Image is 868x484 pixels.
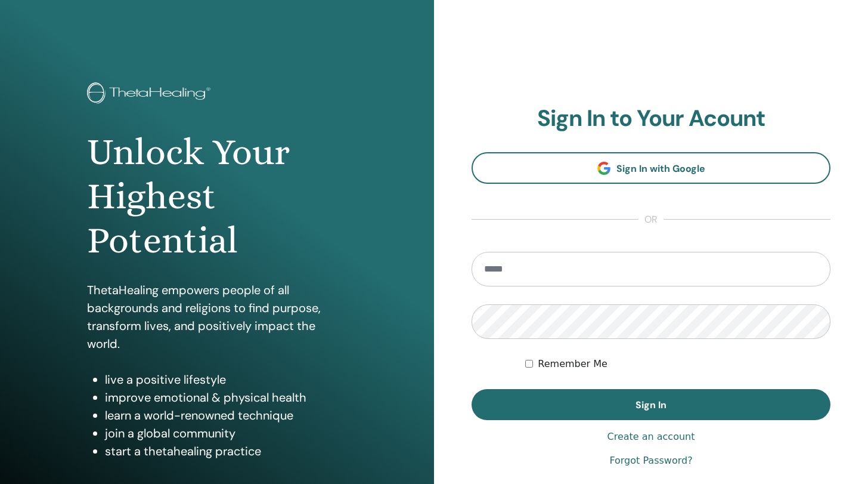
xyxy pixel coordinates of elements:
a: Create an account [607,430,695,444]
li: join a global community [105,424,346,442]
a: Forgot Password? [609,454,692,468]
label: Remember Me [538,357,607,371]
a: Sign In with Google [472,152,830,184]
div: Keep me authenticated indefinitely or until I manually logout [525,357,830,371]
h2: Sign In to Your Acount [472,105,830,132]
h1: Unlock Your Highest Potential [87,130,346,263]
span: Sign In [635,399,666,411]
li: improve emotional & physical health [105,389,346,406]
li: live a positive lifestyle [105,371,346,389]
span: or [638,212,664,227]
button: Sign In [472,389,830,420]
span: Sign In with Google [616,162,705,175]
li: start a thetahealing practice [105,442,346,460]
p: ThetaHealing empowers people of all backgrounds and religions to find purpose, transform lives, a... [87,281,346,353]
li: learn a world-renowned technique [105,406,346,424]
